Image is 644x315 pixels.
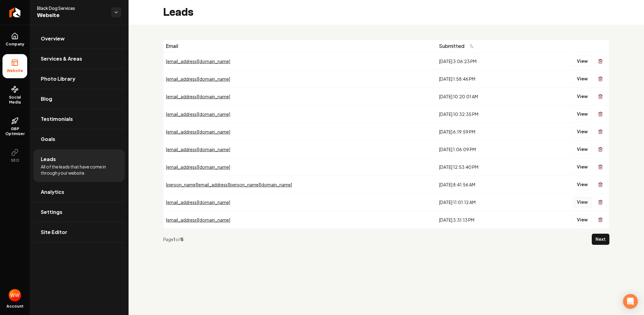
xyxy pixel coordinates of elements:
[439,58,526,64] div: [DATE] 3:06:23 PM
[573,179,592,190] button: View
[33,202,125,222] a: Settings
[41,75,75,83] span: Photo Library
[33,89,125,109] a: Blog
[439,42,464,50] span: Submitted
[41,35,65,42] span: Overview
[2,144,27,168] button: SEO
[573,161,592,172] button: View
[163,6,193,19] h2: Leads
[37,11,106,20] span: Website
[33,109,125,129] a: Testimonials
[9,289,21,301] button: Open user button
[166,111,434,117] div: [EMAIL_ADDRESS][DOMAIN_NAME]
[2,95,27,105] span: Social Media
[439,111,526,117] div: [DATE] 10:32:35 PM
[3,42,27,47] span: Company
[439,181,526,188] div: [DATE] 8:41:56 AM
[9,7,21,17] img: Rebolt Logo
[623,294,638,309] div: Open Intercom Messenger
[573,144,592,155] button: View
[2,81,27,110] a: Social Media
[33,129,125,149] a: Goals
[166,199,434,205] div: [EMAIL_ADDRESS][DOMAIN_NAME]
[2,28,27,52] a: Company
[439,217,526,223] div: [DATE] 3:31:13 PM
[439,76,526,82] div: [DATE] 1:58:46 PM
[8,158,22,163] span: SEO
[166,164,434,170] div: [EMAIL_ADDRESS][DOMAIN_NAME]
[4,68,26,73] span: Website
[41,55,82,62] span: Services & Areas
[573,126,592,137] button: View
[166,93,434,100] div: [EMAIL_ADDRESS][DOMAIN_NAME]
[41,155,56,163] span: Leads
[163,236,173,242] span: Page
[6,304,23,309] span: Account
[41,95,52,103] span: Blog
[439,146,526,152] div: [DATE] 1:06:09 PM
[439,93,526,100] div: [DATE] 10:20:01 AM
[166,217,434,223] div: [EMAIL_ADDRESS][DOMAIN_NAME]
[573,197,592,208] button: View
[41,188,64,196] span: Analytics
[573,214,592,225] button: View
[439,40,478,52] button: Submitted
[166,76,434,82] div: [EMAIL_ADDRESS][DOMAIN_NAME]
[41,135,55,143] span: Goals
[166,129,434,135] div: [EMAIL_ADDRESS][DOMAIN_NAME]
[592,234,609,245] button: Next
[166,42,434,50] div: Email
[9,289,21,301] img: Warner Wright
[33,182,125,202] a: Analytics
[176,236,181,242] span: of
[439,199,526,205] div: [DATE] 11:01:12 AM
[573,73,592,84] button: View
[573,91,592,102] button: View
[33,69,125,89] a: Photo Library
[439,129,526,135] div: [DATE] 6:19:59 PM
[573,109,592,120] button: View
[33,29,125,49] a: Overview
[166,181,434,188] div: [PERSON_NAME][EMAIL_ADDRESS][PERSON_NAME][DOMAIN_NAME]
[37,5,106,11] span: Black Dog Services
[166,58,434,64] div: [EMAIL_ADDRESS][DOMAIN_NAME]
[166,146,434,152] div: [EMAIL_ADDRESS][DOMAIN_NAME]
[181,236,184,242] strong: 5
[173,236,176,242] strong: 1
[33,222,125,242] a: Site Editor
[33,49,125,69] a: Services & Areas
[41,228,67,236] span: Site Editor
[2,126,27,136] span: GBP Optimizer
[573,56,592,67] button: View
[439,164,526,170] div: [DATE] 12:53:40 PM
[41,208,62,216] span: Settings
[41,164,117,176] span: All of the leads that have come in through your website.
[41,115,73,123] span: Testimonials
[2,112,27,141] a: GBP Optimizer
